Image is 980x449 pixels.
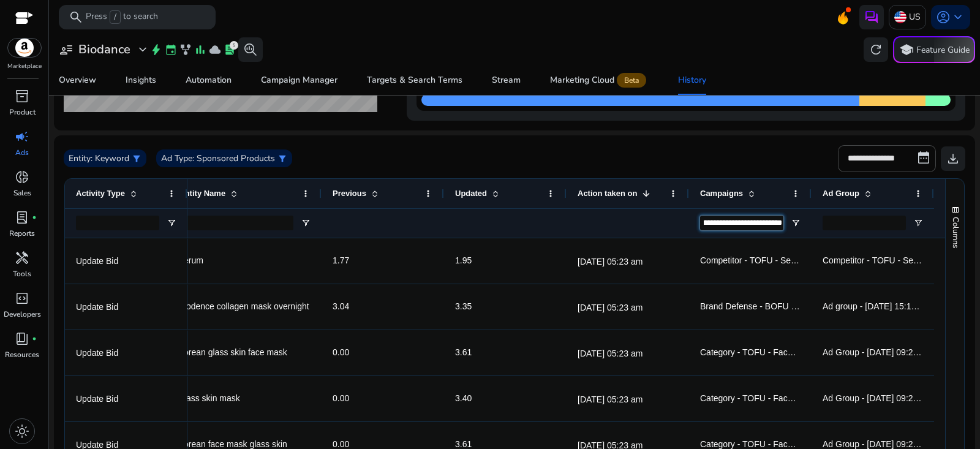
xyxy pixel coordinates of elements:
[179,439,287,449] span: korean face mask glass skin
[186,76,232,85] div: Automation
[76,189,125,198] span: Activity Type
[13,187,31,198] p: Sales
[333,301,349,311] span: 3.04
[192,152,275,165] p: : Sponsored Products
[700,439,940,449] span: Category - TOFU - Face Mask - SP - Phrase - Glass Skin Mask
[238,37,263,62] button: search_insights
[916,44,970,56] p: Feature Guide
[913,218,923,228] button: Open Filter Menu
[700,393,940,403] span: Category - TOFU - Face Mask - SP - Phrase - Glass Skin Mask
[700,216,783,230] input: Campaigns Filter Input
[76,295,176,320] p: Update Bid
[578,393,678,406] p: [DATE] 05:23 am
[951,10,965,25] span: keyboard_arrow_down
[823,189,859,198] span: Ad Group
[230,41,238,50] div: 5
[909,6,921,28] p: US
[78,42,130,57] h3: Biodance
[617,73,646,88] span: Beta
[700,189,743,198] span: Campaigns
[301,218,311,228] button: Open Filter Menu
[823,216,906,230] input: Ad Group Filter Input
[791,218,801,228] button: Open Filter Menu
[126,76,156,85] div: Insights
[893,36,975,63] button: schoolFeature Guide
[823,347,946,357] span: Ad Group - [DATE] 09:22:38.105
[15,89,29,104] span: inventory_2
[167,218,176,228] button: Open Filter Menu
[179,393,240,403] span: glass skin mask
[894,11,907,23] img: us.svg
[179,301,309,311] span: biodence collagen mask overnight
[946,151,960,166] span: download
[333,189,366,198] span: Previous
[59,76,96,85] div: Overview
[135,42,150,57] span: expand_more
[69,152,91,165] p: Entity
[165,43,177,56] span: event
[823,439,946,449] span: Ad Group - [DATE] 09:22:38.105
[700,347,940,357] span: Category - TOFU - Face Mask - SP - Phrase - Glass Skin Mask
[7,62,42,71] p: Marketplace
[455,189,487,198] span: Updated
[179,347,287,357] span: korean glass skin face mask
[9,107,36,118] p: Product
[492,76,521,85] div: Stream
[333,347,349,357] span: 0.00
[5,349,39,360] p: Resources
[224,43,236,56] span: lab_profile
[950,217,961,248] span: Columns
[76,216,159,230] input: Activity Type Filter Input
[32,336,37,341] span: fiber_manual_record
[13,268,31,279] p: Tools
[76,387,176,412] p: Update Bid
[86,10,158,24] p: Press to search
[150,43,162,56] span: bolt
[15,210,29,225] span: lab_profile
[936,10,951,25] span: account_circle
[455,301,472,311] span: 3.35
[110,10,121,24] span: /
[550,75,649,85] div: Marketing Cloud
[76,341,176,366] p: Update Bid
[367,76,462,85] div: Targets & Search Terms
[455,439,472,449] span: 3.61
[59,42,73,57] span: user_attributes
[578,189,638,198] span: Action taken on
[261,76,337,85] div: Campaign Manager
[277,154,287,164] span: filter_alt
[91,152,129,165] p: : Keyword
[76,249,176,274] p: Update Bid
[823,393,946,403] span: Ad Group - [DATE] 09:22:38.105
[179,43,192,56] span: family_history
[15,331,29,346] span: book_4
[15,170,29,184] span: donut_small
[869,42,883,57] span: refresh
[15,147,29,158] p: Ads
[823,301,944,311] span: Ad group - [DATE] 15:14:18.054
[578,255,678,268] p: [DATE] 05:23 am
[15,291,29,306] span: code_blocks
[678,76,706,85] div: History
[179,189,225,198] span: Entity Name
[333,255,349,265] span: 1.77
[32,215,37,220] span: fiber_manual_record
[15,129,29,144] span: campaign
[455,393,472,403] span: 3.40
[864,37,888,62] button: refresh
[15,424,29,439] span: light_mode
[578,347,678,360] p: [DATE] 05:23 am
[455,255,472,265] span: 1.95
[941,146,965,171] button: download
[69,10,83,25] span: search
[179,216,293,230] input: Entity Name Filter Input
[15,251,29,265] span: handyman
[243,42,258,57] span: search_insights
[455,347,472,357] span: 3.61
[161,152,192,165] p: Ad Type
[578,301,678,314] p: [DATE] 05:23 am
[333,439,349,449] span: 0.00
[9,228,35,239] p: Reports
[899,42,914,57] span: school
[179,255,203,265] span: serum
